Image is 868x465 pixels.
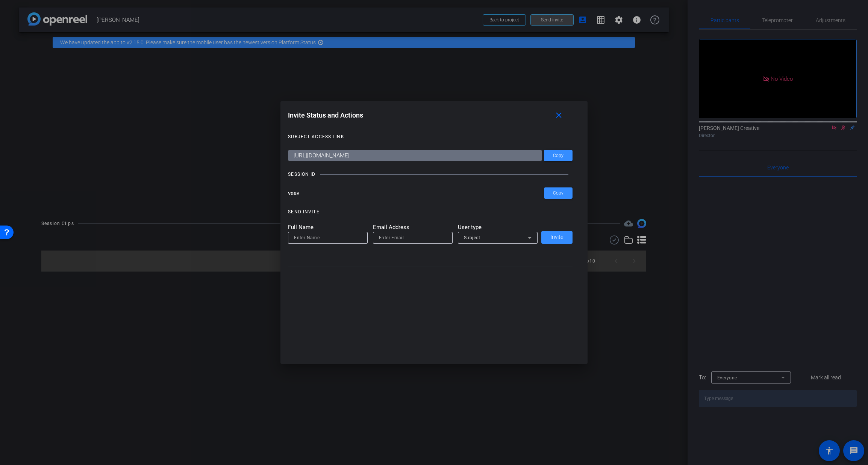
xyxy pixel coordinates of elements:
[553,153,564,159] span: Copy
[288,133,344,140] div: SUBJECT ACCESS LINK
[288,208,573,216] openreel-title-line: SEND INVITE
[288,171,573,178] openreel-title-line: SESSION ID
[554,111,564,120] mat-icon: close
[373,223,453,232] mat-label: Email Address
[458,223,538,232] mat-label: User type
[288,109,573,122] div: Invite Status and Actions
[544,150,573,161] button: Copy
[294,233,362,242] input: Enter Name
[464,235,480,240] span: Subject
[288,208,319,216] div: SEND INVITE
[288,223,368,232] mat-label: Full Name
[544,187,573,199] button: Copy
[379,233,447,242] input: Enter Email
[288,171,315,178] div: SESSION ID
[288,133,573,140] openreel-title-line: SUBJECT ACCESS LINK
[553,190,564,196] span: Copy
